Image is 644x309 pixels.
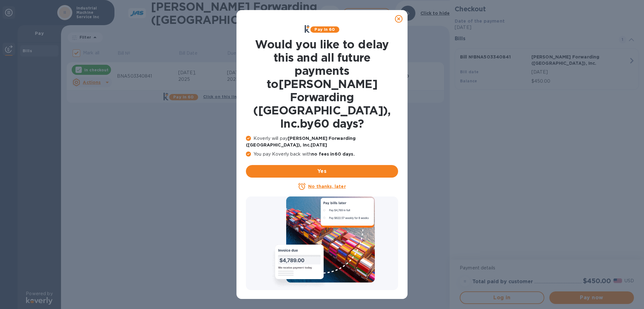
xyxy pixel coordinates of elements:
[311,152,354,157] b: no fees in 60 days .
[246,165,398,178] button: Yes
[246,151,398,157] p: You pay Koverly back with
[246,38,398,130] h1: Would you like to delay this and all future payments to [PERSON_NAME] Forwarding ([GEOGRAPHIC_DAT...
[251,168,393,175] span: Yes
[246,135,398,148] p: Koverly will pay
[246,136,356,147] b: [PERSON_NAME] Forwarding ([GEOGRAPHIC_DATA]), Inc. [DATE]
[314,27,335,32] b: Pay in 60
[308,184,346,189] u: No thanks, later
